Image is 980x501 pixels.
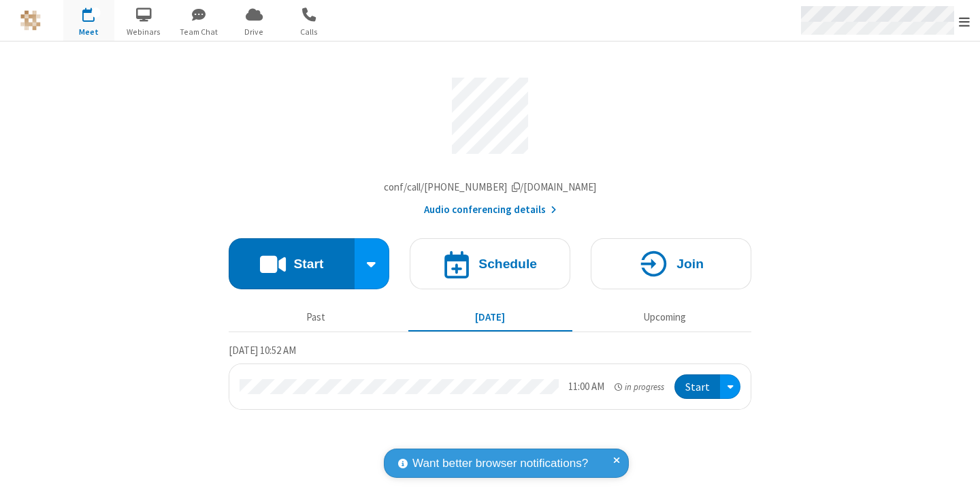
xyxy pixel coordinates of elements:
h4: Join [676,257,704,270]
button: Audio conferencing details [424,202,557,218]
span: Calls [284,26,335,38]
button: [DATE] [408,304,572,330]
button: Upcoming [583,304,747,330]
section: Today's Meetings [229,342,751,410]
button: Start [229,238,355,289]
button: Past [234,304,398,330]
button: Copy my meeting room linkCopy my meeting room link [384,180,597,195]
button: Schedule [410,238,570,289]
span: Team Chat [174,26,225,38]
span: Copy my meeting room link [384,180,597,193]
img: QA Selenium DO NOT DELETE OR CHANGE [20,10,41,31]
h4: Start [293,257,323,270]
div: 1 [92,7,101,18]
em: in progress [615,381,664,393]
span: Want better browser notifications? [412,455,588,472]
span: Meet [63,26,114,38]
section: Account details [229,67,751,218]
span: Drive [229,26,280,38]
span: Webinars [118,26,169,38]
button: Start [674,374,720,400]
div: 11:00 AM [568,379,604,395]
div: Start conference options [355,238,390,289]
h4: Schedule [478,257,537,270]
span: [DATE] 10:52 AM [229,344,296,357]
button: Join [591,238,751,289]
div: Open menu [720,374,740,400]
